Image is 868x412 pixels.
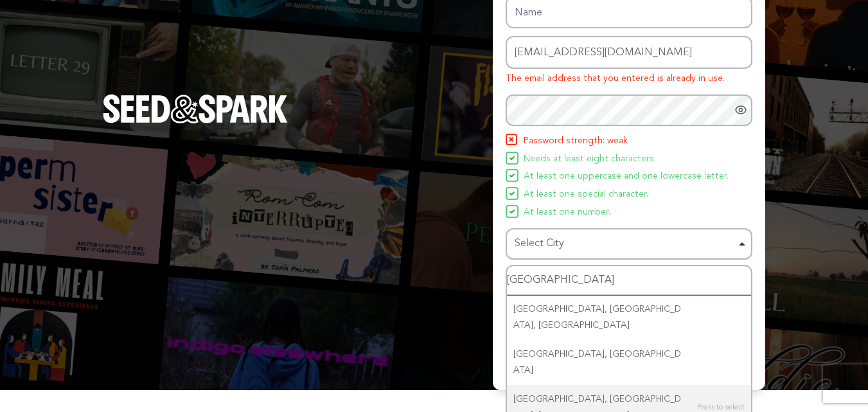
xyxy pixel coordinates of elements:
[507,266,751,295] input: Select City
[507,340,751,385] div: [GEOGRAPHIC_DATA], [GEOGRAPHIC_DATA]
[524,187,648,202] span: At least one special character.
[509,209,515,214] img: Seed&Spark Icon
[509,191,515,196] img: Seed&Spark Icon
[524,205,610,220] span: At least one number.
[515,235,736,253] div: Select City
[506,71,752,87] p: The email address that you entered is already in use.
[507,295,751,340] div: [GEOGRAPHIC_DATA], [GEOGRAPHIC_DATA], [GEOGRAPHIC_DATA]
[103,94,288,123] img: Seed&Spark Logo
[506,36,752,69] input: Email address
[524,152,656,167] span: Needs at least eight characters.
[734,103,747,116] a: Show password as plain text. Warning: this will display your password on the screen.
[509,156,515,161] img: Seed&Spark Icon
[103,94,288,148] a: Seed&Spark Homepage
[524,169,729,184] span: At least one uppercase and one lowercase letter.
[524,134,628,149] span: Password strength: weak
[507,135,516,144] img: Seed&Spark Icon
[509,173,515,178] img: Seed&Spark Icon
